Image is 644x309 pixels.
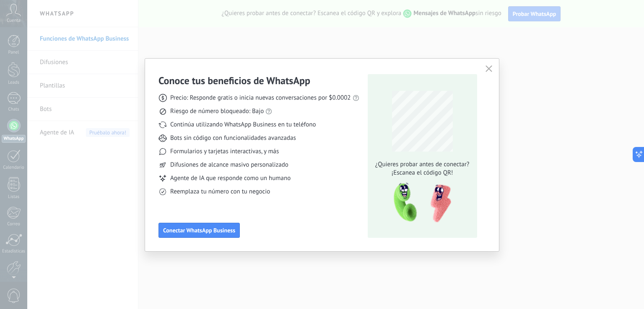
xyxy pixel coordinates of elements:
span: Difusiones de alcance masivo personalizado [170,161,288,169]
img: qr-pic-1x.png [387,180,453,225]
span: Conectar WhatsApp Business [163,227,235,233]
button: Conectar WhatsApp Business [158,223,240,238]
span: Precio: Responde gratis o inicia nuevas conversaciones por $0.0002 [170,94,351,102]
span: Continúa utilizando WhatsApp Business en tu teléfono [170,121,316,129]
span: Bots sin código con funcionalidades avanzadas [170,134,296,142]
span: Riesgo de número bloqueado: Bajo [170,107,264,116]
span: Reemplaza tu número con tu negocio [170,188,270,196]
span: Formularios y tarjetas interactivas, y más [170,147,279,156]
span: Agente de IA que responde como un humano [170,174,291,183]
span: ¿Quieres probar antes de conectar? [373,160,472,169]
span: ¡Escanea el código QR! [373,169,472,177]
h3: Conoce tus beneficios de WhatsApp [158,74,310,87]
